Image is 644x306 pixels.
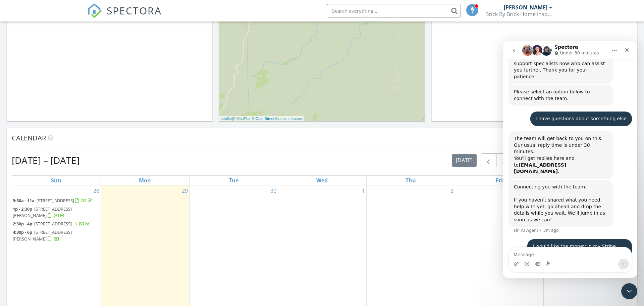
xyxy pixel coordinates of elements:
div: [PERSON_NAME] [504,4,547,11]
span: [STREET_ADDRESS][PERSON_NAME] [13,229,72,242]
a: Monday [138,176,152,185]
a: 1p - 2:30p [STREET_ADDRESS][PERSON_NAME] [13,205,100,220]
a: 9:30a - 11a [STREET_ADDRESS] [13,197,100,205]
span: [STREET_ADDRESS] [34,221,72,227]
input: Search everything... [327,4,461,17]
a: Wednesday [315,176,329,185]
a: Friday [494,176,504,185]
span: 4:30p - 6p [13,229,32,235]
a: SPECTORA [87,9,162,23]
a: Tuesday [227,176,240,185]
span: [STREET_ADDRESS][PERSON_NAME] [13,206,72,218]
a: Sunday [50,176,63,185]
a: Go to October 1, 2025 [361,185,366,196]
h2: [DATE] – [DATE] [12,154,79,167]
span: Calendar [12,133,46,142]
span: [STREET_ADDRESS] [37,198,74,204]
div: Brick By Brick Home Inspections LLc. [485,11,552,17]
iframe: Intercom live chat [621,283,637,299]
a: 4:30p - 6p [STREET_ADDRESS][PERSON_NAME] [13,228,100,243]
a: Go to October 2, 2025 [449,185,455,196]
a: Go to September 28, 2025 [92,185,101,196]
a: 2:30p - 4p [STREET_ADDRESS] [13,221,91,227]
span: 2:30p - 4p [13,221,32,227]
button: Previous [481,154,496,167]
span: 1p - 2:30p [13,206,32,212]
a: 4:30p - 6p [STREET_ADDRESS][PERSON_NAME] [13,229,72,242]
button: [DATE] [452,154,477,167]
a: Go to September 29, 2025 [180,185,189,196]
span: 9:30a - 11a [13,198,35,204]
a: © MapTiler [233,117,251,121]
a: 1p - 2:30p [STREET_ADDRESS][PERSON_NAME] [13,206,72,218]
a: 9:30a - 11a [STREET_ADDRESS] [13,198,93,204]
button: Next [496,154,512,167]
img: The Best Home Inspection Software - Spectora [87,3,102,18]
a: Leaflet [221,117,232,121]
a: © OpenStreetMap contributors [252,117,302,121]
a: Thursday [404,176,417,185]
span: SPECTORA [107,3,162,17]
iframe: Intercom live chat [503,41,637,278]
a: 2:30p - 4p [STREET_ADDRESS] [13,220,100,228]
div: | [219,116,304,122]
a: Go to September 30, 2025 [269,185,278,196]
